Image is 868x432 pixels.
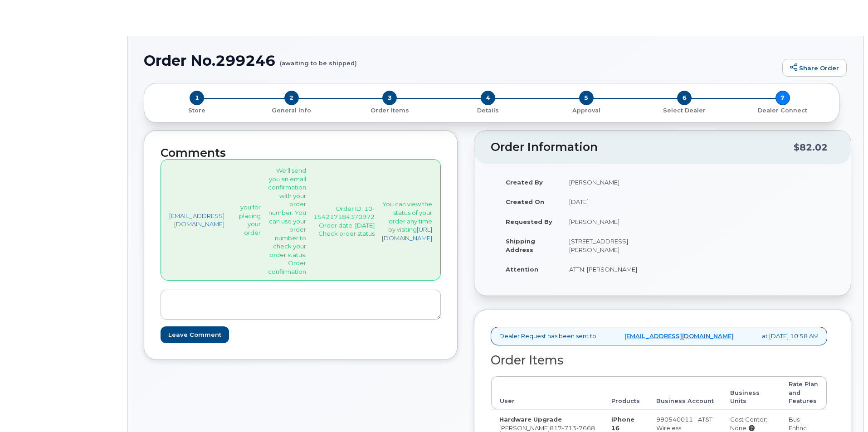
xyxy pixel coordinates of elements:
div: Dealer Request has been sent to at [DATE] 10:58 AM [491,327,827,345]
a: 6 Select Dealer [635,105,734,115]
span: 713 [562,424,576,432]
p: Store [155,107,239,115]
a: 1 Store [151,105,243,115]
td: ATTN: [PERSON_NAME] [561,259,656,279]
p: We'll send you an email confirmation with your order number. You can use your order number to che... [268,166,306,276]
h2: Order Information [491,141,794,154]
span: 6 [677,91,692,105]
th: Business Account [648,376,722,409]
a: Share Order [782,59,847,77]
strong: Created By [506,179,543,186]
p: Select Dealer [639,107,730,115]
span: 1 [190,91,204,105]
span: 3 [382,91,397,105]
span: 817 [550,424,595,432]
span: 7668 [576,424,595,432]
p: Details [443,107,534,115]
h1: Order No.299246 [144,53,778,68]
span: 4 [481,91,495,105]
a: 3 Order Items [341,105,439,115]
span: 5 [579,91,594,105]
h2: Comments [161,147,441,160]
p: You can view the status of your order any time by visiting [382,200,432,242]
a: 4 Details [439,105,537,115]
p: Approval [541,107,632,115]
strong: Hardware Upgrade [499,416,562,423]
strong: Attention [506,266,538,273]
a: [EMAIL_ADDRESS][DOMAIN_NAME] [624,332,734,340]
th: Products [603,376,648,409]
th: Rate Plan and Features [780,376,827,409]
p: General Info [246,107,337,115]
strong: iPhone 16 [611,416,634,432]
div: $82.02 [794,139,828,156]
strong: Created On [506,198,544,205]
span: 2 [284,91,299,105]
td: [STREET_ADDRESS][PERSON_NAME] [561,231,656,259]
p: you for placing your order [239,203,261,237]
th: User [491,376,603,409]
td: [PERSON_NAME] [561,212,656,232]
a: 5 Approval [537,105,635,115]
p: Order ID: 10-154217184370972 Order date: [DATE] Check order status [313,204,375,238]
div: Cost Center: None [730,415,772,432]
th: Business Units [722,376,780,409]
td: [DATE] [561,192,656,212]
p: Order Items [344,107,435,115]
h2: Order Items [491,354,827,367]
a: [EMAIL_ADDRESS][DOMAIN_NAME] [169,212,224,228]
a: [URL][DOMAIN_NAME] [382,226,432,242]
small: (awaiting to be shipped) [280,53,357,67]
input: Leave Comment [161,326,229,343]
td: [PERSON_NAME] [561,172,656,192]
strong: Shipping Address [506,238,535,253]
a: 2 General Info [243,105,341,115]
strong: Requested By [506,218,552,225]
